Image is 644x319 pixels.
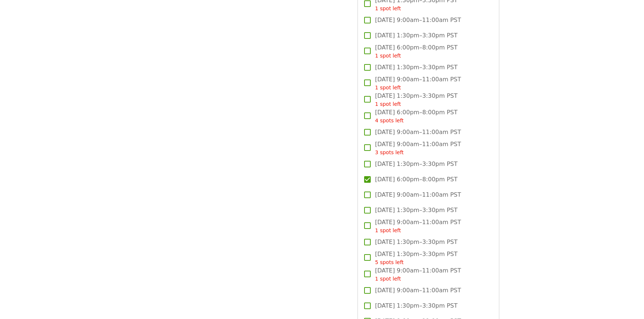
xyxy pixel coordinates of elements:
[375,259,404,265] span: 5 spots left
[375,206,458,215] span: [DATE] 1:30pm–3:30pm PST
[375,63,458,72] span: [DATE] 1:30pm–3:30pm PST
[375,266,461,283] span: [DATE] 9:00am–11:00am PST
[375,92,458,108] span: [DATE] 1:30pm–3:30pm PST
[375,75,461,92] span: [DATE] 9:00am–11:00am PST
[375,286,461,295] span: [DATE] 9:00am–11:00am PST
[375,85,401,90] span: 1 spot left
[375,43,458,60] span: [DATE] 6:00pm–8:00pm PST
[375,218,461,234] span: [DATE] 9:00am–11:00am PST
[375,190,461,199] span: [DATE] 9:00am–11:00am PST
[375,53,401,59] span: 1 spot left
[375,118,404,123] span: 4 spots left
[375,301,458,310] span: [DATE] 1:30pm–3:30pm PST
[375,276,401,282] span: 1 spot left
[375,238,458,246] span: [DATE] 1:30pm–3:30pm PST
[375,108,458,125] span: [DATE] 6:00pm–8:00pm PST
[375,175,458,184] span: [DATE] 6:00pm–8:00pm PST
[375,149,404,155] span: 3 spots left
[375,31,458,40] span: [DATE] 1:30pm–3:30pm PST
[375,160,458,168] span: [DATE] 1:30pm–3:30pm PST
[375,128,461,137] span: [DATE] 9:00am–11:00am PST
[375,5,401,11] span: 1 spot left
[375,16,461,25] span: [DATE] 9:00am–11:00am PST
[375,250,458,266] span: [DATE] 1:30pm–3:30pm PST
[375,140,461,156] span: [DATE] 9:00am–11:00am PST
[375,101,401,107] span: 1 spot left
[375,227,401,233] span: 1 spot left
